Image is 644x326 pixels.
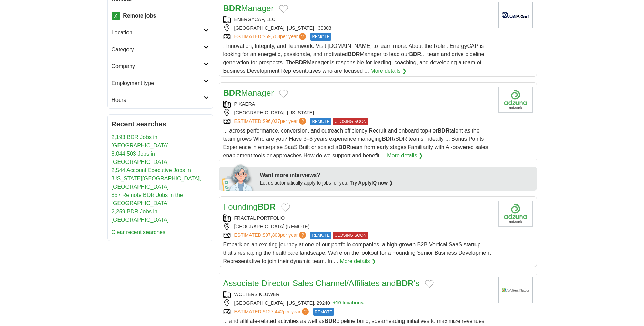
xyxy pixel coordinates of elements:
[223,223,493,230] div: [GEOGRAPHIC_DATA] (REMOTE)
[223,214,493,222] div: FRACTAL PORTFOLIO
[350,180,393,186] a: Try ApplyIQ now ❯
[302,308,309,315] span: ?
[223,101,493,108] div: PIXAERA
[112,134,169,148] a: 2,193 BDR Jobs in [GEOGRAPHIC_DATA]
[348,51,360,57] strong: BDR
[260,179,533,187] div: Let us automatically apply to jobs for you.
[112,167,201,190] a: 2,544 Account Executive Jobs in [US_STATE][GEOGRAPHIC_DATA], [GEOGRAPHIC_DATA]
[223,202,276,211] a: FoundingBDR
[234,33,308,41] a: ESTIMATED:$69,708per year?
[396,278,414,288] strong: BDR
[260,171,533,179] div: Want more interviews?
[281,203,290,212] button: Add to favorite jobs
[112,229,166,235] a: Clear recent searches
[333,118,368,125] span: CLOSING SOON
[382,136,394,142] strong: BDR
[313,308,334,316] span: REMOTE
[333,299,336,307] span: +
[223,3,241,13] strong: BDR
[223,3,274,13] a: BDRManager
[234,118,308,125] a: ESTIMATED:$96,037per year?
[370,67,407,75] a: More details ❯
[223,88,274,97] a: BDRManager
[234,292,280,297] a: WOLTERS KLUWER
[108,75,213,92] a: Employment type
[223,88,241,97] strong: BDR
[498,201,533,227] img: Company logo
[108,92,213,108] a: Hours
[263,34,280,39] span: $69,708
[222,163,255,191] img: apply-iq-scientist.png
[325,318,337,324] strong: BDR
[498,87,533,113] img: Company logo
[299,232,306,239] span: ?
[108,24,213,41] a: Location
[234,308,310,316] a: ESTIMATED:$127,442per year?
[258,202,276,211] strong: BDR
[340,257,376,265] a: More details ❯
[263,232,280,238] span: $97,803
[112,29,204,37] h2: Location
[112,119,209,129] h2: Recent searches
[279,5,288,13] button: Add to favorite jobs
[438,128,450,134] strong: BDR
[223,109,493,116] div: [GEOGRAPHIC_DATA], [US_STATE]
[409,51,421,57] strong: BDR
[223,43,484,74] span: , Innovation, Integrity, and Teamwork. Visit [DOMAIN_NAME] to learn more. About the Role : Energy...
[333,232,368,239] span: CLOSING SOON
[299,118,306,125] span: ?
[112,45,204,54] h2: Category
[425,280,434,288] button: Add to favorite jobs
[108,41,213,58] a: Category
[223,128,488,158] span: ... across performance, conversion, and outreach efficiency Recruit and onboard top-tier talent a...
[299,33,306,40] span: ?
[112,151,169,165] a: 8,044,503 Jobs in [GEOGRAPHIC_DATA]
[338,144,350,150] strong: BDR
[279,90,288,98] button: Add to favorite jobs
[310,232,331,239] span: REMOTE
[498,277,533,303] img: Wolters Kluwer logo
[387,151,423,160] a: More details ❯
[263,118,280,124] span: $96,037
[223,24,493,32] div: [GEOGRAPHIC_DATA], [US_STATE] , 30303
[112,12,120,20] a: X
[108,58,213,75] a: Company
[223,242,491,264] span: Embark on an exciting journey at one of our portfolio companies, a high-growth B2B Vertical SaaS ...
[112,62,204,71] h2: Company
[112,209,169,223] a: 2,259 BDR Jobs in [GEOGRAPHIC_DATA]
[310,118,331,125] span: REMOTE
[234,232,308,239] a: ESTIMATED:$97,803per year?
[263,309,283,314] span: $127,442
[310,33,331,41] span: REMOTE
[223,278,420,288] a: Associate Director Sales Channel/Affiliates andBDR's
[223,16,493,23] div: ENERGYCAP, LLC
[295,60,307,65] strong: BDR
[112,96,204,104] h2: Hours
[223,299,493,307] div: [GEOGRAPHIC_DATA], [US_STATE], 29240
[498,2,533,28] img: Company logo
[123,13,156,19] strong: Remote jobs
[112,79,204,87] h2: Employment type
[333,299,364,307] button: +10 locations
[112,192,183,206] a: 857 Remote BDR Jobs in the [GEOGRAPHIC_DATA]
